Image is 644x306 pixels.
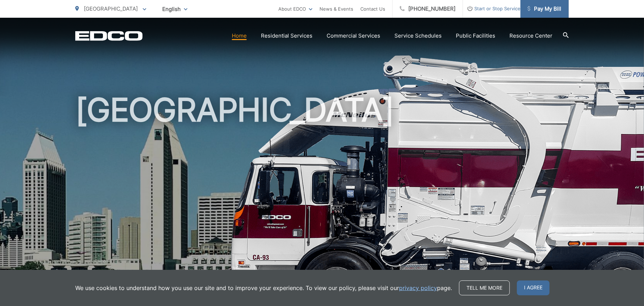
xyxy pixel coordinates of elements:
span: Pay My Bill [528,5,561,13]
a: Residential Services [261,32,312,40]
span: [GEOGRAPHIC_DATA] [84,5,138,12]
a: Public Facilities [456,32,495,40]
a: Home [232,32,247,40]
a: Tell me more [459,280,510,295]
a: Service Schedules [394,32,442,40]
p: We use cookies to understand how you use our site and to improve your experience. To view our pol... [75,284,452,292]
a: Commercial Services [327,32,380,40]
a: Resource Center [509,32,552,40]
span: I agree [517,280,550,295]
a: EDCD logo. Return to the homepage. [75,31,143,41]
a: News & Events [320,5,353,13]
span: English [157,3,193,15]
a: Contact Us [360,5,385,13]
a: About EDCO [278,5,312,13]
a: privacy policy [399,284,437,292]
